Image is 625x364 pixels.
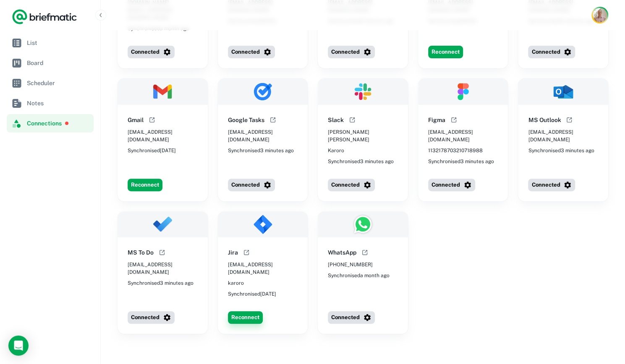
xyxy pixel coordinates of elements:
[428,46,463,58] button: Reconnect
[328,311,375,324] button: Connected
[428,179,475,191] button: Connected
[418,78,508,104] img: Figma
[528,179,575,191] button: Connected
[128,115,144,125] h6: Gmail
[27,99,90,108] span: Notes
[228,46,275,58] button: Connected
[128,147,176,154] span: Synchronised [DATE]
[228,179,275,191] button: Connected
[7,74,94,92] a: Scheduler
[7,114,94,133] a: Connections
[449,115,459,125] button: Open help documentation
[218,78,308,104] img: Google Tasks
[428,128,498,143] span: [EMAIL_ADDRESS][DOMAIN_NAME]
[328,46,375,58] button: Connected
[241,247,251,257] button: Open help documentation
[7,54,94,72] a: Board
[564,115,574,125] button: Open help documentation
[347,115,357,125] button: Open help documentation
[318,78,408,104] img: Slack
[328,261,373,268] span: [PHONE_NUMBER]
[328,179,375,191] button: Connected
[128,279,194,287] span: Synchronised 3 minutes ago
[228,128,298,143] span: [EMAIL_ADDRESS][DOMAIN_NAME]
[328,248,356,257] h6: WhatsApp
[218,211,308,237] img: Jira
[27,119,88,128] span: Connections
[27,58,90,68] span: Board
[128,179,162,191] button: Reconnect
[228,147,294,154] span: Synchronised 3 minutes ago
[528,115,561,125] h6: MS Outlook
[328,272,390,279] span: Synchronised a month ago
[27,78,90,88] span: Scheduler
[360,247,370,257] button: Open help documentation
[328,115,344,125] h6: Slack
[7,94,94,112] a: Notes
[528,128,598,143] span: [EMAIL_ADDRESS][DOMAIN_NAME]
[128,46,175,58] button: Connected
[157,247,167,257] button: Open help documentation
[518,78,608,104] img: MS Outlook
[128,311,175,324] button: Connected
[228,311,263,324] button: Reconnect
[7,34,94,52] a: List
[228,115,264,125] h6: Google Tasks
[328,128,398,143] span: [PERSON_NAME] [PERSON_NAME]
[528,147,594,154] span: Synchronised 3 minutes ago
[128,128,198,143] span: [EMAIL_ADDRESS][DOMAIN_NAME]
[428,158,494,165] span: Synchronised 3 minutes ago
[128,261,198,276] span: [EMAIL_ADDRESS][DOMAIN_NAME]
[593,8,607,22] img: Rob Mark
[528,46,575,58] button: Connected
[118,211,208,237] img: MS To Do
[12,8,77,25] a: Logo
[118,78,208,104] img: Gmail
[428,147,483,154] span: 1132178703210718988
[27,38,90,47] span: List
[228,261,298,276] span: [EMAIL_ADDRESS][DOMAIN_NAME]
[328,147,344,154] span: Karoro
[8,335,29,356] div: Open Intercom Messenger
[428,115,445,125] h6: Figma
[228,290,276,298] span: Synchronised [DATE]
[328,158,394,165] span: Synchronised 3 minutes ago
[591,7,608,23] button: Account button
[128,248,154,257] h6: MS To Do
[268,115,278,125] button: Open help documentation
[318,211,408,237] img: WhatsApp
[147,115,157,125] button: Open help documentation
[228,248,238,257] h6: Jira
[228,279,244,287] span: karoro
